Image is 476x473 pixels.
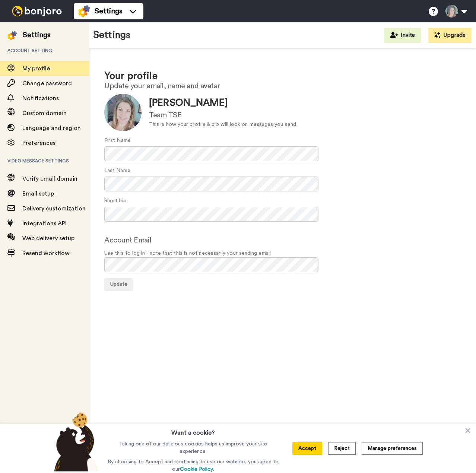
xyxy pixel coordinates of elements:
[171,424,215,437] h3: Want a cookie?
[104,235,152,246] label: Account Email
[428,28,472,43] button: Upgrade
[104,278,133,291] button: Update
[104,71,461,82] h1: Your profile
[22,176,77,182] span: Verify email domain
[22,110,67,116] span: Custom domain
[23,30,51,40] div: Settings
[149,121,296,128] div: This is how your profile & bio will look on messages you send
[22,220,67,226] span: Integrations API
[9,6,65,16] img: bj-logo-header-white.svg
[22,66,50,72] span: My profile
[328,442,356,455] button: Reject
[104,137,131,145] label: First Name
[78,5,90,17] img: settings-colored.svg
[7,31,17,40] img: settings-colored.svg
[22,140,55,146] span: Preferences
[93,30,130,41] h1: Settings
[384,28,421,43] button: Invite
[180,467,213,472] a: Cookie Policy
[22,191,54,197] span: Email setup
[292,442,322,455] button: Accept
[104,250,461,257] span: Use this to log in - note that this is not necessarily your sending email
[22,235,74,241] span: Web delivery setup
[22,95,59,101] span: Notifications
[106,458,280,473] p: By choosing to Accept and continuing to use our website, you agree to our .
[47,412,102,472] img: bear-with-cookie.png
[22,125,81,131] span: Language and region
[149,96,296,110] div: [PERSON_NAME]
[95,6,123,16] span: Settings
[104,82,461,90] h2: Update your email, name and avatar
[104,197,127,205] label: Short bio
[362,442,423,455] button: Manage preferences
[22,206,86,212] span: Delivery customization
[149,110,296,121] div: Team TSE
[104,167,130,175] label: Last Name
[22,250,70,256] span: Resend workflow
[106,440,280,455] p: Taking one of our delicious cookies helps us improve your site experience.
[110,282,127,287] span: Update
[22,80,72,86] span: Change password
